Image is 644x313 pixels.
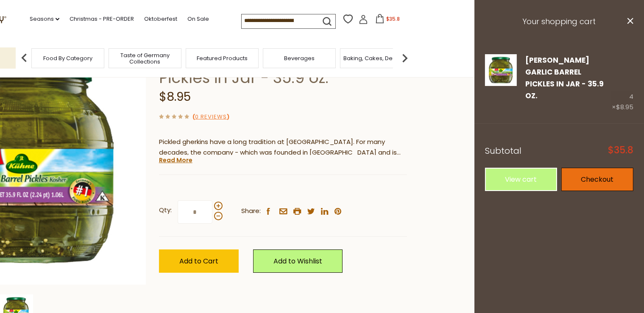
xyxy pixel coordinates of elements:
[616,102,633,111] span: $8.95
[159,49,407,87] h1: [PERSON_NAME] Garlic Barrel Pickles in Jar - 35.9 oz.
[195,113,227,122] a: 0 Reviews
[178,200,212,224] input: Qty:
[608,146,633,155] span: $35.8
[159,137,407,158] p: Pickled gherkins have a long tradition at [GEOGRAPHIC_DATA]. For many decades, the company - whic...
[253,249,343,273] a: Add to Wishlist
[344,55,410,61] a: Baking, Cakes, Desserts
[561,168,633,191] a: Checkout
[386,15,400,22] span: $35.8
[612,54,633,113] div: 4 ×
[16,50,33,66] img: previous arrow
[485,54,517,113] a: Kuehne Garlic Barrel Pickles in Jar - 35.9 oz.
[179,256,218,266] span: Add to Cart
[70,14,134,24] a: Christmas - PRE-ORDER
[485,168,557,191] a: View cart
[284,55,315,61] a: Beverages
[370,14,406,27] button: $35.8
[159,89,191,105] span: $8.95
[144,14,177,24] a: Oktoberfest
[43,55,92,61] a: Food By Category
[159,249,239,273] button: Add to Cart
[30,14,59,24] a: Seasons
[197,55,248,61] a: Featured Products
[187,14,209,24] a: On Sale
[159,205,172,216] strong: Qty:
[485,54,517,86] img: Kuehne Garlic Barrel Pickles in Jar - 35.9 oz.
[396,50,413,66] img: next arrow
[159,156,192,164] a: Read More
[525,55,604,101] a: [PERSON_NAME] Garlic Barrel Pickles in Jar - 35.9 oz.
[241,206,261,216] span: Share:
[485,145,521,157] span: Subtotal
[111,52,179,65] a: Taste of Germany Collections
[192,113,229,121] span: ( )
